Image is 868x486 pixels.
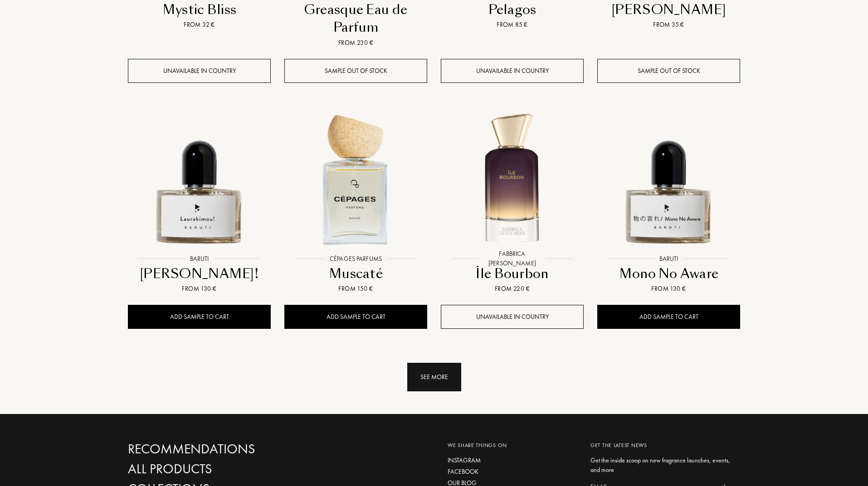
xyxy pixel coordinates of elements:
[597,59,740,83] div: Sample out of stock
[128,305,271,329] div: Add sample to cart
[284,305,427,329] div: Add sample to cart
[444,284,580,294] div: From 220 €
[448,456,577,465] a: Instagram
[590,456,733,475] div: Get the inside scoop on new fragrance launches, events, and more
[129,109,270,250] img: Laurakimou! Baruti
[288,1,424,37] div: Greasque Eau de Parfum
[444,20,580,29] div: From 85 €
[448,441,577,449] div: We share things on
[128,59,271,83] div: Unavailable in country
[442,109,583,250] img: Île Bourbon Fabbrica Della Musa
[441,59,584,83] div: Unavailable in country
[288,284,424,294] div: From 150 €
[441,99,584,305] a: Île Bourbon Fabbrica Della MusaFabbrica [PERSON_NAME]Île BourbonFrom 220 €
[285,109,426,250] img: Muscaté Cépages Parfums
[601,20,736,29] div: From 35 €
[598,109,739,250] img: Mono No Aware Baruti
[132,20,267,29] div: From 32 €
[601,284,736,294] div: From 130 €
[288,38,424,48] div: From 230 €
[590,441,733,449] div: Get the latest news
[128,441,323,457] a: Recommendations
[597,99,740,305] a: Mono No Aware BarutiBarutiMono No AwareFrom 130 €
[132,284,267,294] div: From 130 €
[441,305,584,329] div: Unavailable in country
[128,461,323,477] a: All products
[407,363,461,391] div: See more
[284,99,427,305] a: Muscaté Cépages ParfumsCépages ParfumsMuscatéFrom 150 €
[284,59,427,83] div: Sample out of stock
[128,99,271,305] a: Laurakimou! BarutiBaruti[PERSON_NAME]!From 130 €
[448,467,577,476] a: Facebook
[597,305,740,329] div: Add sample to cart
